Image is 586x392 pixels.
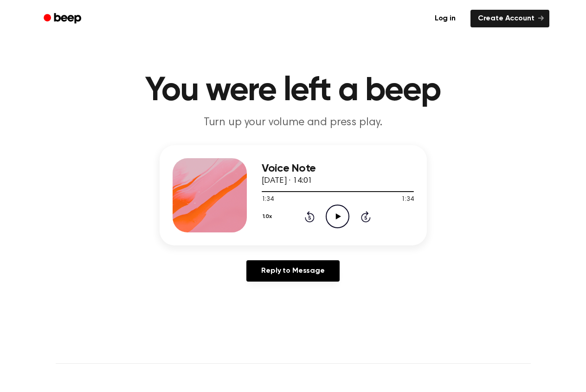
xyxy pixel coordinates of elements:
a: Reply to Message [246,260,339,282]
span: 1:34 [401,195,413,205]
h1: You were left a beep [56,74,531,108]
a: Log in [425,8,465,29]
p: Turn up your volume and press play. [115,115,471,130]
button: 1.0x [262,209,276,225]
span: 1:34 [262,195,274,205]
a: Beep [37,10,90,28]
a: Create Account [470,10,549,27]
h3: Voice Note [262,162,414,175]
span: [DATE] · 14:01 [262,177,313,185]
